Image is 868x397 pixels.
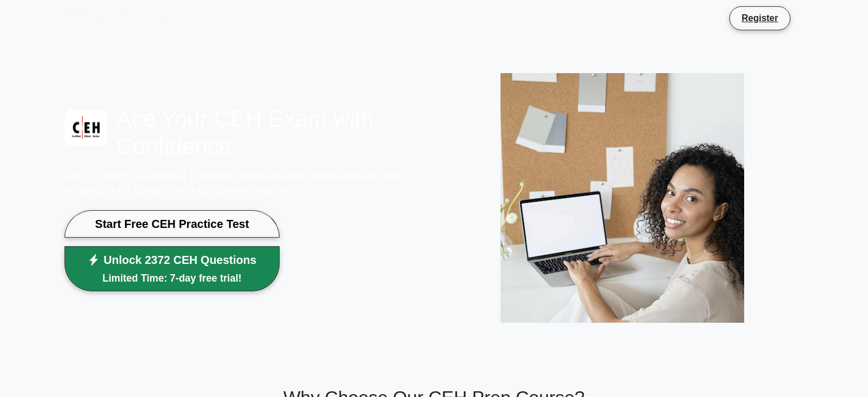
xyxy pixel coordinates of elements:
[734,11,785,25] a: Register
[88,271,257,286] small: Limited Time: 7-day free trial!
[64,210,280,238] a: Start Free CEH Practice Test
[64,105,427,160] h1: Ace Your CEH Exam with Confidence
[64,169,427,197] p: Join 10,000+ successful Certified Ethical Hacker professionals who boosted their careers with our...
[64,246,280,291] a: Unlock 2372 CEH QuestionsLimited Time: 7-day free trial!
